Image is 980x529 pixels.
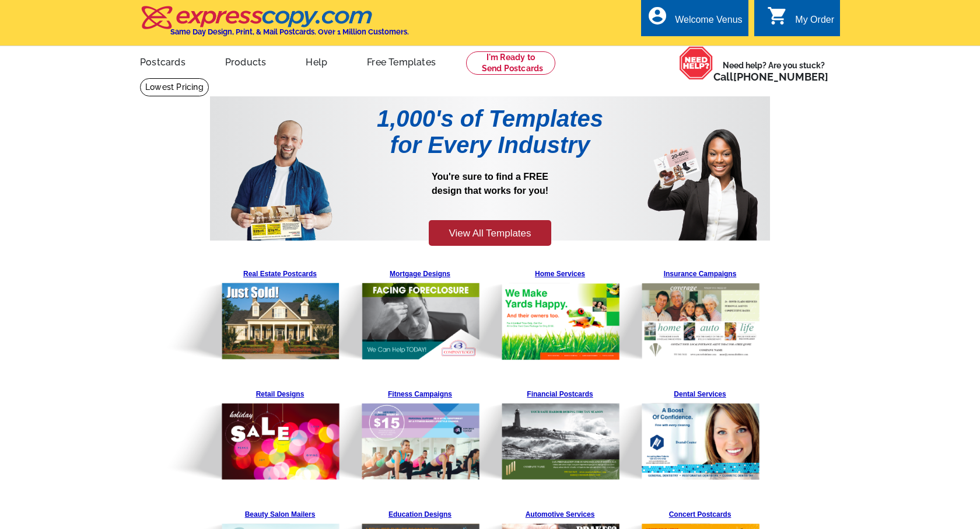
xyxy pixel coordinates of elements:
[350,106,630,158] h1: 1,000's of Templates for Every Industry
[359,264,481,361] a: Mortgage Designs
[302,264,480,361] img: Pre-Template-Landing%20Page_v1_Mortgage.png
[359,385,481,481] a: Fitness Campaigns
[639,385,761,481] a: Dental Services
[348,47,454,75] a: Free Templates
[442,264,620,360] img: Pre-Template-Landing%20Page_v1_Home%20Services.png
[647,5,668,26] i: account_circle
[140,14,409,36] a: Same Day Design, Print, & Mail Postcards. Over 1 Million Customers.
[230,106,333,241] img: Pre-Template-Landing%20Page_v1_Man.png
[499,385,621,481] a: Financial Postcards
[582,385,760,481] img: Pre-Template-Landing%20Page_v1_Dental.png
[170,27,409,36] h4: Same Day Design, Print, & Mail Postcards. Over 1 Million Customers.
[647,106,758,241] img: Pre-Template-Landing%20Page_v1_Woman.png
[767,5,788,26] i: shopping_cart
[675,15,742,31] div: Welcome Venus
[287,47,346,75] a: Help
[795,15,834,31] div: My Order
[429,220,551,246] a: View All Templates
[639,264,761,360] a: Insurance Campaigns
[442,385,620,481] img: Pre-Template-Landing%20Page_v1_Financial.png
[713,60,834,83] span: Need help? Are you stuck?
[733,71,828,83] a: [PHONE_NUMBER]
[219,264,341,360] a: Real Estate Postcards
[302,385,480,481] img: Pre-Template-Landing%20Page_v1_Fitness.png
[816,492,980,529] iframe: LiveChat chat widget
[679,46,713,80] img: help
[582,264,760,360] img: Pre-Template-Landing%20Page_v1_Insurance.png
[219,385,341,481] a: Retail Designs
[713,71,828,83] span: Call
[499,264,621,360] a: Home Services
[162,264,340,360] img: Pre-Template-Landing%20Page_v1_Real%20Estate.png
[121,47,204,75] a: Postcards
[206,47,285,75] a: Products
[350,170,630,218] p: You're sure to find a FREE design that works for you!
[767,13,834,27] a: shopping_cart My Order
[162,385,340,481] img: Pre-Template-Landing%20Page_v1_Retail.png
